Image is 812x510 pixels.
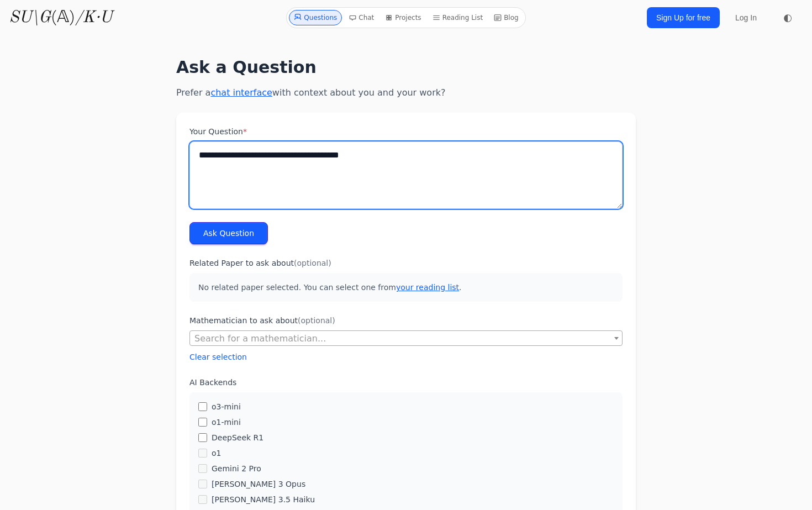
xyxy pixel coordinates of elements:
[647,7,720,28] a: Sign Up for free
[212,479,305,490] label: [PERSON_NAME] 3 Opus
[189,273,623,302] p: No related paper selected. You can select one from .
[189,222,268,244] button: Ask Question
[381,10,425,25] a: Projects
[176,86,636,99] p: Prefer a with context about you and your work?
[298,316,335,325] span: (optional)
[212,494,315,505] label: [PERSON_NAME] 3.5 Haiku
[489,10,523,25] a: Blog
[212,463,261,474] label: Gemini 2 Pro
[189,377,623,388] label: AI Backends
[189,315,623,326] label: Mathematician to ask about
[9,9,51,26] i: SU\G
[344,10,378,25] a: Chat
[428,10,488,25] a: Reading List
[212,432,263,443] label: DeepSeek R1
[212,417,241,428] label: o1-mini
[212,401,241,412] label: o3-mini
[777,7,799,29] button: ◐
[783,13,792,23] span: ◐
[190,331,622,346] span: Search for a mathematician...
[9,8,112,28] a: SU\G(𝔸)/K·U
[189,257,623,269] label: Related Paper to ask about
[75,9,112,26] i: /K·U
[396,283,459,292] a: your reading list
[210,87,272,98] a: chat interface
[189,330,623,346] span: Search for a mathematician...
[289,10,342,25] a: Questions
[729,8,763,28] a: Log In
[294,259,331,267] span: (optional)
[212,448,221,459] label: o1
[176,57,636,77] h1: Ask a Question
[189,126,623,137] label: Your Question
[194,333,326,344] span: Search for a mathematician...
[189,351,247,362] button: Clear selection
